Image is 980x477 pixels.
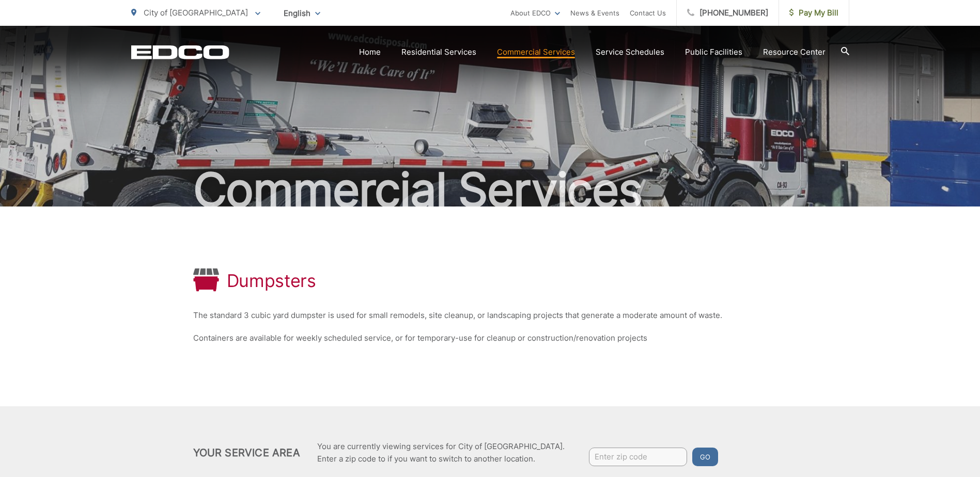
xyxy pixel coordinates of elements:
[789,7,838,19] span: Pay My Bill
[510,7,560,19] a: About EDCO
[193,332,787,344] p: Containers are available for weekly scheduled service, or for temporary-use for cleanup or constr...
[685,46,742,58] a: Public Facilities
[144,8,248,18] span: City of [GEOGRAPHIC_DATA]
[131,45,229,59] a: EDCD logo. Return to the homepage.
[692,448,718,466] button: Go
[227,271,316,291] h1: Dumpsters
[589,448,687,466] input: Enter zip code
[359,46,381,58] a: Home
[131,164,849,216] h2: Commercial Services
[276,4,328,22] span: English
[193,447,300,459] h2: Your Service Area
[570,7,619,19] a: News & Events
[401,46,476,58] a: Residential Services
[630,7,666,19] a: Contact Us
[497,46,575,58] a: Commercial Services
[596,46,664,58] a: Service Schedules
[763,46,826,58] a: Resource Center
[193,309,787,322] p: The standard 3 cubic yard dumpster is used for small remodels, site cleanup, or landscaping proje...
[317,440,565,465] p: You are currently viewing services for City of [GEOGRAPHIC_DATA]. Enter a zip code to if you want...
